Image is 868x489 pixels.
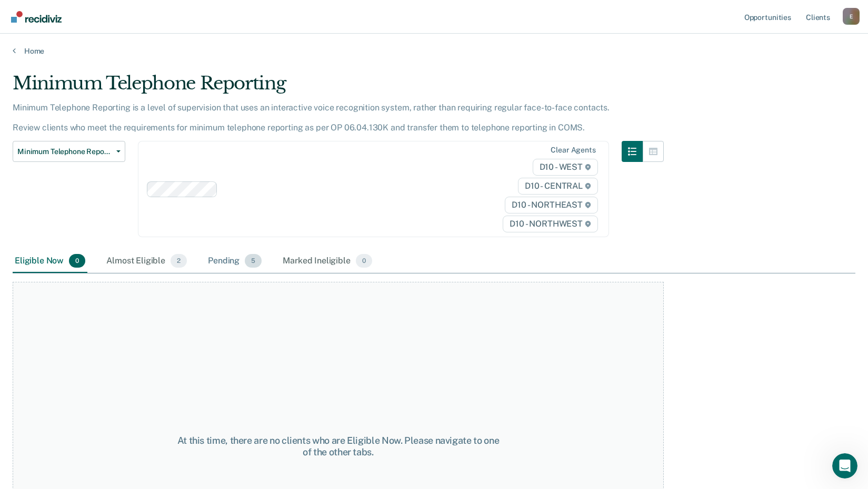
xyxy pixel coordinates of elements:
[551,146,595,155] div: Clear agents
[13,46,855,56] a: Home
[503,216,597,232] span: D10 - NORTHWEST
[533,159,598,176] span: D10 - WEST
[518,178,598,195] span: D10 - CENTRAL
[843,8,860,25] div: E
[13,141,125,162] button: Minimum Telephone Reporting
[104,250,189,273] div: Almost Eligible2
[505,197,597,213] span: D10 - NORTHEAST
[176,435,501,457] div: At this time, there are no clients who are Eligible Now. Please navigate to one of the other tabs.
[13,103,610,133] p: Minimum Telephone Reporting is a level of supervision that uses an interactive voice recognition ...
[69,254,85,268] span: 0
[206,250,264,273] div: Pending5
[13,73,664,103] div: Minimum Telephone Reporting
[281,250,374,273] div: Marked Ineligible0
[13,250,87,273] div: Eligible Now0
[843,8,860,25] button: Profile dropdown button
[17,147,112,156] span: Minimum Telephone Reporting
[356,254,372,268] span: 0
[832,453,857,478] iframe: Intercom live chat
[11,11,62,23] img: Recidiviz
[171,254,187,268] span: 2
[245,254,262,268] span: 5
